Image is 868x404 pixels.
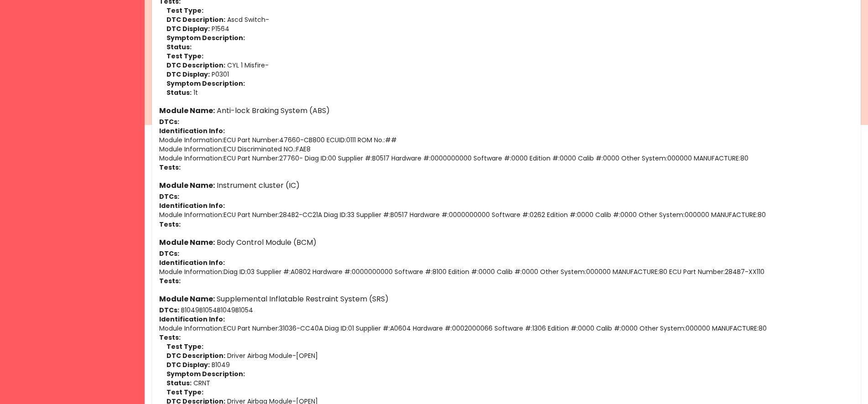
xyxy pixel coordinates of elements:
strong: Identification Info: [159,258,225,267]
h6: Supplemental Inflatable Restraint System (SRS) [159,293,853,306]
h6: Anti-lock Braking System (ABS) [159,104,853,117]
p: Module Information : ECU Discriminated NO.:FAE8 [159,145,853,154]
strong: Test Type: [166,52,203,61]
strong: DTC Display: [166,70,210,79]
strong: DTC Display: [166,360,210,369]
strong: Identification Info: [159,126,225,135]
strong: Module Name: [159,294,215,304]
p: Driver Airbag Module-[OPEN] [166,351,853,360]
strong: Module Name: [159,180,215,191]
p: CRNT [166,378,853,388]
h6: Body Control Module (BCM) [159,236,853,249]
strong: Status: [166,42,192,52]
strong: Tests: [159,333,181,342]
strong: Status: [166,378,192,388]
p: Module Information : ECU Part Number:284B2-CC21A Diag ID:33 Supplier #:B0517 Hardware #:000000000... [159,210,853,219]
strong: Symptom Description: [166,79,245,88]
h6: Instrument cluster (IC) [159,179,853,192]
strong: Test Type: [166,388,203,397]
strong: Tests: [159,220,181,229]
strong: DTC Description: [166,61,225,70]
strong: DTCs: [159,249,179,258]
strong: DTCs: [159,117,179,126]
strong: DTCs: [159,192,179,201]
p: B1049 [166,360,853,369]
strong: DTC Description: [166,351,225,360]
p: Module Information : ECU Part Number:31036-CC40A Diag ID:01 Supplier #:A0604 Hardware #:000200006... [159,324,853,333]
p: P0301 [166,70,853,79]
strong: Tests: [159,163,181,172]
p: P1564 [166,24,853,33]
p: Module Information : ECU Part Number:47660-CB800 ECUID:0111 ROM No.:## [159,135,853,145]
strong: Symptom Description: [166,369,245,378]
strong: Test Type: [166,6,203,15]
strong: Identification Info: [159,201,225,210]
strong: Module Name: [159,237,215,248]
strong: Identification Info: [159,315,225,324]
p: B1049 B1054 B1049 B1054 [159,306,853,315]
p: 1t [166,88,853,97]
p: Module Information : ECU Part Number:27760- Diag ID:00 Supplier #:B0517 Hardware #:0000000000 Sof... [159,154,853,163]
strong: Test Type: [166,342,203,351]
strong: DTCs: [159,306,179,315]
strong: Status: [166,88,192,97]
strong: Symptom Description: [166,33,245,42]
p: CYL 1 Misfire- [166,61,853,70]
strong: DTC Description: [166,15,225,24]
strong: Module Name: [159,105,215,116]
p: Ascd Switch- [166,15,853,24]
strong: DTC Display: [166,24,210,33]
strong: Tests: [159,276,181,285]
p: Module Information : Diag ID:03 Supplier #:A0802 Hardware #:0000000000 Software #:8100 Edition #:... [159,267,853,276]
